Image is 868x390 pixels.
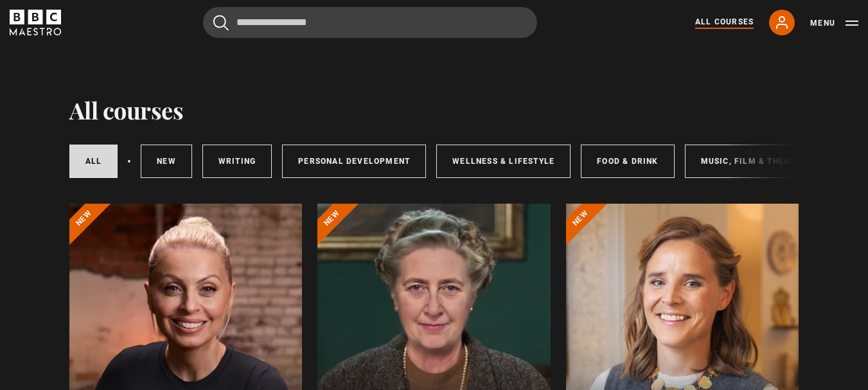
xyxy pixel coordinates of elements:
[810,17,858,30] button: Toggle navigation
[69,145,118,178] a: All
[695,16,754,29] a: All Courses
[282,145,426,178] a: Personal Development
[141,145,192,178] a: New
[10,10,61,35] svg: BBC Maestro
[203,7,537,38] input: Search
[213,15,229,31] button: Submit the search query
[202,145,272,178] a: Writing
[581,145,674,178] a: Food & Drink
[685,145,822,178] a: Music, Film & Theatre
[69,96,184,123] h1: All courses
[436,145,571,178] a: Wellness & Lifestyle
